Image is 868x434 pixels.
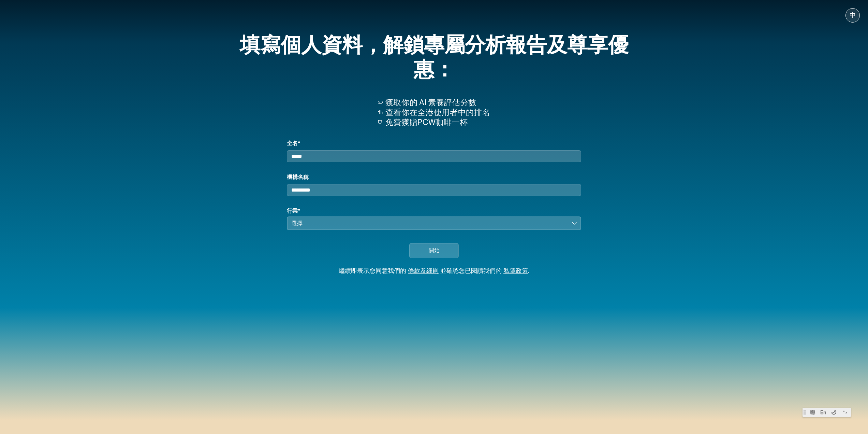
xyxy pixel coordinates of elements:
[292,219,567,227] div: 選擇
[224,29,644,87] div: 填寫個人資料，解鎖專屬分析報告及尊享優惠：
[385,117,490,127] p: 免費獲贈PCW咖啡一杯
[429,247,440,255] span: 開始
[287,216,581,230] button: 選擇
[409,243,459,258] button: 開始
[850,12,856,19] span: 中
[339,268,529,275] div: 繼續即表示您同意我們的 並確認您已閱讀我們的 .
[408,268,439,274] a: 條款及細則
[503,268,528,274] a: 私隱政策
[385,108,490,117] p: 查看你在全港使用者中的排名
[385,98,490,108] p: 獲取你的 AI 素養評估分數
[287,173,581,181] label: 機構名稱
